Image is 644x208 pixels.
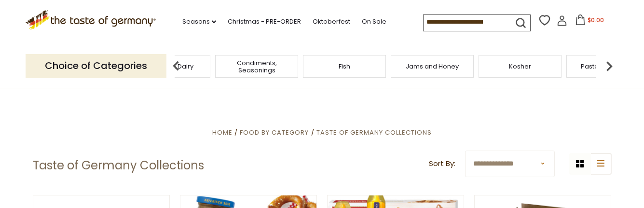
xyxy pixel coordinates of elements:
label: Sort By: [429,158,455,170]
img: next arrow [600,56,619,76]
img: previous arrow [166,56,186,76]
a: Home [212,128,233,137]
a: Pasta and Potato [581,63,635,70]
a: Condiments, Seasonings [218,59,295,74]
a: Oktoberfest [313,16,350,27]
a: Taste of Germany Collections [316,128,432,137]
a: Seasons [182,16,216,27]
h1: Taste of Germany Collections [33,158,204,173]
a: Cheese & Dairy [145,63,193,70]
a: Food By Category [240,128,309,137]
p: Choice of Categories [26,54,166,78]
a: Christmas - PRE-ORDER [228,16,301,27]
button: $0.00 [569,14,610,29]
a: Fish [339,63,350,70]
a: On Sale [362,16,386,27]
a: Jams and Honey [406,63,459,70]
a: Kosher [509,63,531,70]
span: $0.00 [588,16,604,24]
